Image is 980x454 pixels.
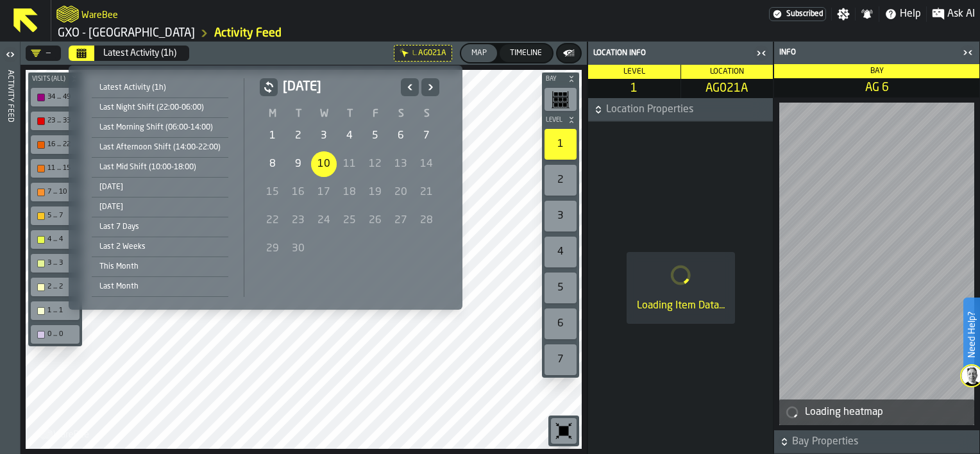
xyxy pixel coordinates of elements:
[362,180,388,205] div: Friday 19 September 2025
[414,208,439,233] div: Sunday 28 September 2025
[92,220,228,234] div: Last 7 Days
[362,208,388,233] div: 26
[401,78,419,96] button: Previous
[337,208,362,233] div: 25
[337,151,362,177] div: 11
[260,123,285,149] div: Monday 1 September 2025
[260,78,439,263] div: September 2025
[414,106,439,122] th: S
[260,180,285,205] div: 15
[92,180,228,194] div: [DATE]
[79,76,452,299] div: Select date range Select date range
[92,160,228,174] div: Last Mid Shift (10:00-18:00)
[260,151,285,177] div: 8
[414,180,439,205] div: Sunday 21 September 2025
[260,123,285,149] div: 1
[362,123,388,149] div: Friday 5 September 2025
[311,208,337,233] div: Wednesday 24 September 2025
[311,208,337,233] div: 24
[311,123,337,149] div: 3
[362,151,388,177] div: 12
[285,106,311,122] th: T
[311,180,337,205] div: 17
[260,208,285,233] div: Monday 22 September 2025
[337,180,362,205] div: 18
[388,180,414,205] div: Saturday 20 September 2025
[260,78,278,96] button: button-
[311,180,337,205] div: Wednesday 17 September 2025
[92,200,228,214] div: [DATE]
[260,180,285,205] div: Monday 15 September 2025
[285,123,311,149] div: Tuesday 2 September 2025
[92,81,228,95] div: Latest Activity (1h)
[388,180,414,205] div: 20
[414,180,439,205] div: 21
[260,236,285,262] div: 29
[285,208,311,233] div: 23
[388,123,414,149] div: 6
[311,106,337,122] th: W
[92,240,228,254] div: Last 2 Weeks
[337,208,362,233] div: Thursday 25 September 2025
[414,123,439,149] div: 7
[362,208,388,233] div: Friday 26 September 2025
[388,106,414,122] th: S
[337,106,362,122] th: T
[285,151,311,177] div: Tuesday 9 September 2025
[285,180,311,205] div: Tuesday 16 September 2025
[285,208,311,233] div: Tuesday 23 September 2025
[337,151,362,177] div: Thursday 11 September 2025
[285,236,311,262] div: Tuesday 30 September 2025
[388,208,414,233] div: Saturday 27 September 2025
[362,123,388,149] div: 5
[388,151,414,177] div: Saturday 13 September 2025
[965,299,979,371] label: Need Help?
[388,123,414,149] div: Saturday 6 September 2025
[388,208,414,233] div: 27
[260,106,439,263] table: September 2025
[92,101,228,115] div: Last Night Shift (22:00-06:00)
[92,140,228,155] div: Last Afternoon Shift (14:00-22:00)
[337,180,362,205] div: Thursday 18 September 2025
[285,151,311,177] div: 9
[414,123,439,149] div: Sunday 7 September 2025
[311,151,337,177] div: Today, Selected Date: Wednesday 10 September 2025, Wednesday 10 September 2025 selected, Last ava...
[388,151,414,177] div: 13
[285,180,311,205] div: 16
[283,78,396,96] h2: [DATE]
[285,236,311,262] div: 30
[337,123,362,149] div: 4
[92,280,228,294] div: Last Month
[362,106,388,122] th: F
[362,180,388,205] div: 19
[311,123,337,149] div: Wednesday 3 September 2025
[92,260,228,274] div: This Month
[260,236,285,262] div: Monday 29 September 2025
[260,106,285,122] th: M
[260,208,285,233] div: 22
[414,208,439,233] div: 28
[260,151,285,177] div: Monday 8 September 2025
[362,151,388,177] div: Friday 12 September 2025
[414,151,439,177] div: Sunday 14 September 2025
[337,123,362,149] div: Thursday 4 September 2025
[414,151,439,177] div: 14
[421,78,439,96] button: Next
[285,123,311,149] div: 2
[311,151,337,177] div: 10
[92,121,228,135] div: Last Morning Shift (06:00-14:00)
